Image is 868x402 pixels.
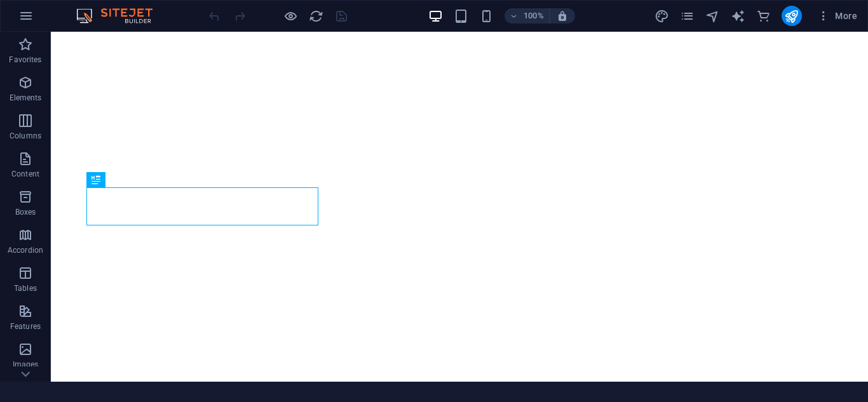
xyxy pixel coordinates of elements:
h6: 100% [524,8,544,23]
i: Reload page [309,9,323,23]
button: 100% [505,8,550,23]
i: AI Writer [731,9,745,23]
button: publish [782,6,802,26]
p: Favorites [9,55,41,65]
button: pages [680,8,695,23]
button: navigator [705,8,721,23]
img: Editor Logo [73,8,168,23]
button: More [812,6,862,26]
p: Accordion [8,245,43,255]
button: reload [308,8,323,23]
p: Features [10,321,41,332]
i: Commerce [756,9,771,23]
p: Tables [14,283,37,293]
i: Design (Ctrl+Alt+Y) [654,9,669,23]
button: Click here to leave preview mode and continue editing [283,8,298,23]
p: Boxes [15,207,36,217]
p: Columns [10,131,41,141]
button: design [654,8,670,23]
button: text_generator [731,8,746,23]
button: commerce [756,8,771,23]
i: Navigator [705,9,720,23]
i: Pages (Ctrl+Alt+S) [680,9,695,23]
p: Images [13,359,39,370]
span: More [817,10,857,22]
i: On resize automatically adjust zoom level to fit chosen device. [557,10,568,22]
p: Elements [10,93,42,103]
p: Content [11,169,39,179]
i: Publish [784,9,799,23]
